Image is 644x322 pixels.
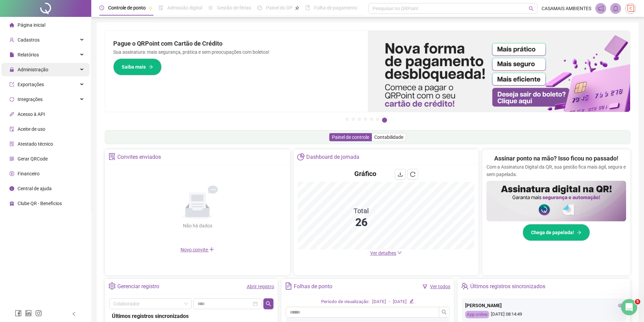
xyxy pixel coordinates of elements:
img: 65236 [625,3,636,14]
div: Últimos registros sincronizados [470,281,545,292]
div: Folhas de ponto [294,281,332,292]
span: info-circle [9,186,14,191]
span: reload [410,172,415,177]
span: Atestado técnico [18,141,53,147]
span: plus [209,247,214,252]
span: file-text [285,282,292,290]
span: Página inicial [18,22,45,28]
div: - [389,298,390,305]
span: home [9,23,14,27]
h2: Pague o QRPoint com Cartão de Crédito [113,39,360,48]
div: App online [465,311,489,319]
span: notification [598,5,604,11]
a: Ver todos [430,284,450,289]
span: linkedin [25,310,32,317]
span: lock [9,67,14,72]
span: search [529,6,534,11]
span: api [9,112,14,117]
div: Convites enviados [117,151,161,163]
span: clock-circle [99,5,104,10]
span: Cadastros [18,37,40,43]
span: Admissão digital [167,5,202,10]
span: Controle de ponto [108,5,146,10]
span: Central de ajuda [18,186,52,191]
span: Exportações [18,82,44,87]
img: banner%2F02c71560-61a6-44d4-94b9-c8ab97240462.png [486,181,626,221]
span: Aceite de uso [18,126,45,132]
span: pushpin [295,6,299,10]
div: [PERSON_NAME] [465,302,623,309]
span: Novo convite [181,247,214,252]
span: Financeiro [18,171,40,176]
span: setting [109,282,116,290]
span: Integrações [18,97,43,102]
span: Ver detalhes [370,250,396,256]
span: download [398,172,403,177]
span: Contabilidade [374,134,403,140]
span: facebook [15,310,22,317]
a: Abrir registro [247,284,274,289]
span: solution [109,153,116,160]
span: Acesso à API [18,112,45,117]
button: 7 [382,118,387,123]
span: search [442,309,447,315]
img: banner%2F096dab35-e1a4-4d07-87c2-cf089f3812bf.png [368,31,630,112]
h4: Gráfico [354,169,376,178]
span: Gerar QRCode [18,156,48,162]
div: [DATE] [372,298,386,305]
button: 3 [358,118,361,121]
span: down [397,250,402,255]
div: [DATE] 08:14:49 [465,311,623,319]
button: 1 [345,118,349,121]
span: left [72,312,76,316]
div: Dashboard de jornada [306,151,359,163]
span: Administração [18,67,48,72]
button: 6 [376,118,379,121]
iframe: Intercom live chat [621,299,637,315]
span: Folha de pagamento [314,5,357,10]
span: arrow-right [577,230,581,235]
button: 4 [364,118,367,121]
span: bell [613,5,619,11]
div: Não há dados [166,222,229,229]
p: Sua assinatura: mais segurança, prática e sem preocupações com boletos! [113,48,360,56]
span: search [266,301,271,306]
span: Painel do DP [266,5,292,10]
button: Chega de papelada! [523,224,590,241]
button: 5 [370,118,373,121]
span: Chega de papelada! [531,229,574,236]
span: dollar [9,171,14,176]
span: 5 [635,299,640,304]
div: [DATE] [393,298,407,305]
span: Clube QR - Beneficios [18,201,62,206]
h2: Assinar ponto na mão? Isso ficou no passado! [494,154,618,163]
span: qrcode [9,156,14,161]
span: Saiba mais [122,63,146,71]
span: export [9,82,14,87]
span: pushpin [148,6,152,10]
p: Com a Assinatura Digital da QR, sua gestão fica mais ágil, segura e sem papelada. [486,163,626,178]
button: Saiba mais [113,58,162,75]
span: pie-chart [297,153,304,160]
span: edit [409,299,414,303]
span: file-done [159,5,163,10]
a: Ver detalhes down [370,250,402,256]
span: gift [9,201,14,206]
div: Período de visualização: [321,298,369,305]
span: solution [9,142,14,146]
span: arrow-right [148,65,153,69]
span: Gestão de férias [217,5,251,10]
span: Painel de controle [332,134,369,140]
span: Relatórios [18,52,39,57]
span: instagram [35,310,42,317]
div: Últimos registros sincronizados [112,312,271,320]
span: file [9,52,14,57]
span: dashboard [257,5,262,10]
span: user-add [9,38,14,42]
span: filter [423,284,427,289]
div: Gerenciar registro [117,281,159,292]
span: eye [618,303,623,308]
button: 2 [352,118,355,121]
span: CASAMAIS AMBIENTES [542,5,591,12]
span: audit [9,127,14,131]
